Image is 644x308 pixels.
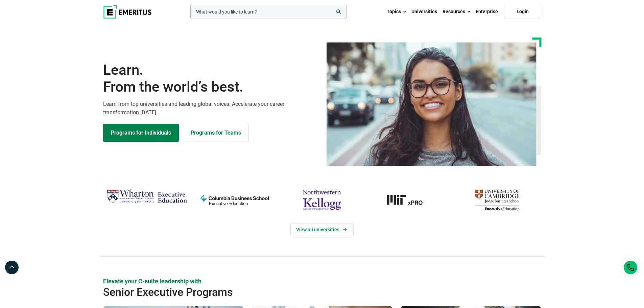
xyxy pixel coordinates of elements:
[183,124,249,142] a: Explore for Business
[103,285,497,299] h2: Senior Executive Programs
[103,100,318,117] p: Learn from top universities and leading global voices. Accelerate your career transformation [DATE].
[457,187,538,213] img: cambridge-judge-business-school
[194,187,275,213] img: columbia-business-school
[103,277,541,285] p: Elevate your C-suite leadership with
[190,5,347,19] input: woocommerce-product-search-field-0
[282,187,362,213] img: northwestern-kellogg
[290,223,354,236] a: View Universities
[327,42,536,166] img: Learn from the world's best
[103,62,318,96] h1: Learn.
[103,78,318,95] span: From the world’s best.
[103,124,179,142] a: Explore Programs
[369,187,450,213] a: MIT-xPRO
[369,187,450,213] img: MIT xPRO
[504,5,541,19] a: Login
[106,187,187,207] img: Wharton Executive Education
